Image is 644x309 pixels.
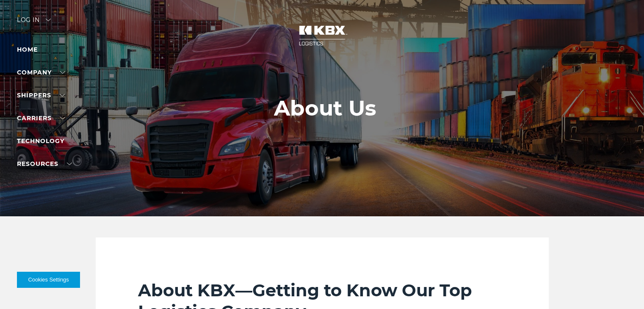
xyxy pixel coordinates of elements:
[17,160,72,168] a: RESOURCES
[17,17,51,29] div: Log in
[17,69,65,76] a: Company
[46,19,51,21] img: arrow
[17,114,65,122] a: Carriers
[17,46,38,53] a: Home
[274,96,376,121] h1: About Us
[290,17,354,54] img: kbx logo
[17,272,80,288] button: Cookies Settings
[17,137,64,145] a: Technology
[17,91,65,99] a: SHIPPERS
